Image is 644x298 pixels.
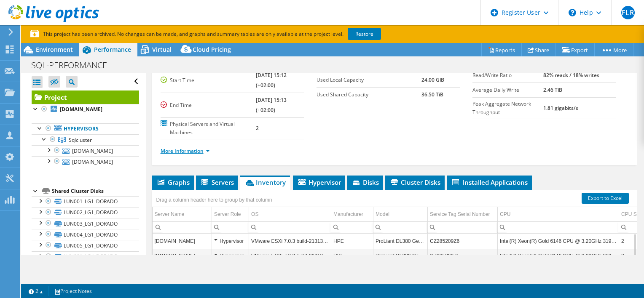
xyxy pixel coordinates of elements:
[161,147,210,154] a: More Information
[30,29,443,39] p: This project has been archived. No changes can be made, and graphs and summary tables are only av...
[472,86,543,94] label: Average Daily Write
[200,178,234,186] span: Servers
[256,72,287,89] b: [DATE] 15:12 (+02:00)
[156,178,190,186] span: Graphs
[331,248,373,263] td: Column Manufacturer, Value HPE
[297,178,341,186] span: Hypervisor
[428,248,498,263] td: Column Service Tag Serial Number, Value CZ285209Z5
[472,100,543,117] label: Peak Aggregate Network Throughput
[451,178,528,186] span: Installed Applications
[317,76,421,84] label: Used Local Capacity
[249,221,331,233] td: Column OS, Filter cell
[27,61,120,70] h1: SQL-PERFORMANCE
[32,104,139,115] a: [DOMAIN_NAME]
[152,45,172,53] span: Virtual
[373,207,428,222] td: Model Column
[212,207,249,222] td: Server Role Column
[161,120,256,137] label: Physical Servers and Virtual Machines
[249,207,331,222] td: OS Column
[621,6,635,19] span: FLR
[543,86,562,93] b: 2.46 TiB
[212,221,249,233] td: Column Server Role, Filter cell
[428,234,498,248] td: Column Service Tag Serial Number, Value CZ285209Z6
[333,209,363,219] div: Manufacturer
[153,221,212,233] td: Column Server Name, Filter cell
[582,193,629,204] a: Export to Excel
[256,125,259,132] b: 2
[331,207,373,222] td: Manufacturer Column
[594,43,633,56] a: More
[32,218,139,229] a: LUN003_LG1_DORADO
[161,101,256,109] label: End Time
[251,209,258,219] div: OS
[521,43,556,56] a: Share
[214,209,241,219] div: Server Role
[155,209,185,219] div: Server Name
[244,178,286,186] span: Inventory
[249,248,331,263] td: Column OS, Value VMware ESXi 7.0.3 build-21313628
[36,45,73,53] span: Environment
[32,134,139,145] a: Sqlcluster
[421,76,444,83] b: 24.00 GiB
[331,221,373,233] td: Column Manufacturer, Filter cell
[498,207,619,222] td: CPU Column
[376,209,389,219] div: Model
[498,248,619,263] td: Column CPU, Value Intel(R) Xeon(R) Gold 6146 CPU @ 3.20GHz 319 GHz
[214,236,247,246] div: Hypervisor
[32,240,139,251] a: LUN005_LG1_DORADO
[500,209,510,219] div: CPU
[48,286,98,296] a: Project Notes
[373,248,428,263] td: Column Model, Value ProLiant DL380 Gen10
[32,90,139,104] a: Project
[214,251,247,261] div: Hypervisor
[161,76,256,85] label: Start Time
[498,221,619,233] td: Column CPU, Filter cell
[32,229,139,240] a: LUN004_LG1_DORADO
[153,234,212,248] td: Column Server Name, Value ecoesx11.ecostampa.eco
[569,9,576,16] svg: \n
[543,72,599,79] b: 82% reads / 18% writes
[94,45,131,53] span: Performance
[212,248,249,263] td: Column Server Role, Value Hypervisor
[212,234,249,248] td: Column Server Role, Value Hypervisor
[373,234,428,248] td: Column Model, Value ProLiant DL380 Gen10
[373,221,428,233] td: Column Model, Filter cell
[153,248,212,263] td: Column Server Name, Value ecoesx12.ecostampa.eco
[32,207,139,218] a: LUN002_LG1_DORADO
[331,234,373,248] td: Column Manufacturer, Value HPE
[193,45,231,53] span: Cloud Pricing
[352,178,379,186] span: Disks
[153,207,212,222] td: Server Name Column
[428,221,498,233] td: Column Service Tag Serial Number, Filter cell
[23,286,49,296] a: 2
[52,186,139,196] div: Shared Cluster Disks
[256,96,287,114] b: [DATE] 15:13 (+02:00)
[430,209,490,219] div: Service Tag Serial Number
[32,156,139,167] a: [DOMAIN_NAME]
[32,145,139,156] a: [DOMAIN_NAME]
[428,207,498,222] td: Service Tag Serial Number Column
[421,91,443,98] b: 36.50 TiB
[249,234,331,248] td: Column OS, Value VMware ESXi 7.0.3 build-21313628
[154,194,274,206] div: Drag a column header here to group by that column
[555,43,595,56] a: Export
[472,71,543,80] label: Read/Write Ratio
[348,28,381,40] a: Restore
[69,136,92,144] span: Sqlcluster
[32,251,139,262] a: LUN001_LG4_DORADO
[32,123,139,134] a: Hypervisors
[32,196,139,207] a: LUN001_LG1_DORADO
[389,178,440,186] span: Cluster Disks
[498,234,619,248] td: Column CPU, Value Intel(R) Xeon(R) Gold 6146 CPU @ 3.20GHz 319 GHz
[60,106,102,113] b: [DOMAIN_NAME]
[481,43,522,56] a: Reports
[317,90,421,99] label: Used Shared Capacity
[543,104,578,112] b: 1.81 gigabits/s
